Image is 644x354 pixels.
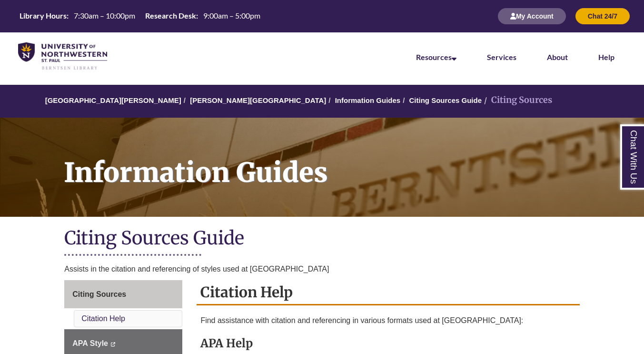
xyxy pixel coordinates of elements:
a: My Account [498,12,566,20]
p: Find assistance with citation and referencing in various formats used at [GEOGRAPHIC_DATA]: [200,315,575,326]
th: Research Desk: [141,10,199,21]
a: Citing Sources [64,280,182,309]
a: Help [598,52,614,61]
button: My Account [498,8,566,24]
a: Hours Today [16,10,264,22]
table: Hours Today [16,10,264,21]
span: APA Style [72,339,108,347]
span: Assists in the citation and referencing of styles used at [GEOGRAPHIC_DATA] [64,265,329,273]
a: Chat 24/7 [575,12,630,20]
span: Citing Sources [72,290,126,298]
li: Citing Sources [482,93,552,107]
h1: Information Guides [53,118,644,204]
button: Chat 24/7 [575,8,630,24]
a: [PERSON_NAME][GEOGRAPHIC_DATA] [190,96,326,104]
h1: Citing Sources Guide [64,226,579,252]
h2: Citation Help [197,280,579,305]
img: UNWSP Library Logo [18,42,107,71]
a: Citing Sources Guide [409,96,482,104]
span: 9:00am – 5:00pm [203,11,260,20]
a: Resources [416,52,456,61]
a: Citation Help [81,314,125,323]
i: This link opens in a new window [110,342,115,346]
a: Information Guides [335,96,401,104]
th: Library Hours: [16,10,70,21]
a: [GEOGRAPHIC_DATA][PERSON_NAME] [45,96,181,104]
strong: APA Help [200,336,253,351]
span: 7:30am – 10:00pm [74,11,135,20]
a: About [547,52,568,61]
a: Services [487,52,516,61]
